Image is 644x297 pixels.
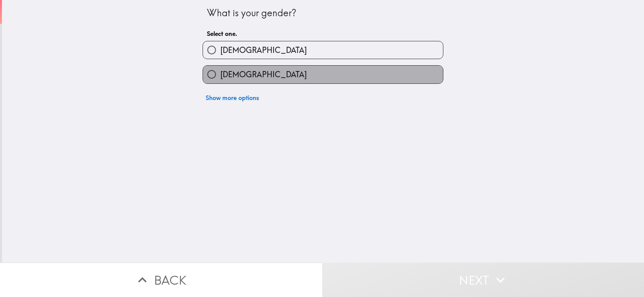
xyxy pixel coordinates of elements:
[203,90,262,105] button: Show more options
[203,41,443,59] button: [DEMOGRAPHIC_DATA]
[220,69,307,80] span: [DEMOGRAPHIC_DATA]
[207,7,439,20] div: What is your gender?
[203,66,443,83] button: [DEMOGRAPHIC_DATA]
[207,29,439,38] h6: Select one.
[220,45,307,56] span: [DEMOGRAPHIC_DATA]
